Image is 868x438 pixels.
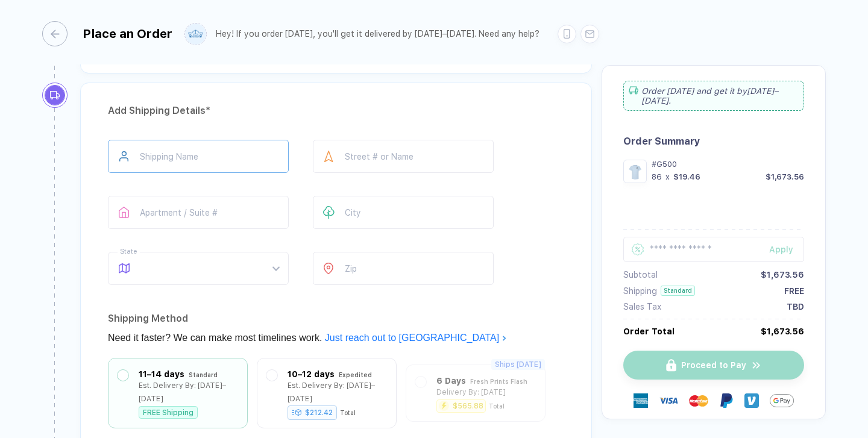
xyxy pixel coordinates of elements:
[689,391,708,410] img: master-card
[118,368,238,419] div: 11–14 days StandardEst. Delivery By: [DATE]–[DATE]FREE Shipping
[340,409,356,416] div: Total
[652,172,662,181] div: 86
[766,172,804,181] div: $1,673.56
[189,368,218,381] div: Standard
[108,328,564,348] div: Need it faster? We can make most timelines work.
[623,270,658,280] div: Subtotal
[339,368,372,381] div: Expedited
[634,393,648,408] img: express
[139,379,238,405] div: Est. Delivery By: [DATE]–[DATE]
[761,327,804,336] div: $1,673.56
[623,81,804,111] div: Order [DATE] and get it by [DATE]–[DATE] .
[139,368,184,381] div: 11–14 days
[83,27,172,41] div: Place an Order
[108,101,564,120] div: Add Shipping Details
[784,286,804,296] div: FREE
[288,379,387,405] div: Est. Delivery By: [DATE]–[DATE]
[769,245,804,254] div: Apply
[661,286,695,296] div: Standard
[623,302,661,311] div: Sales Tax
[216,29,539,39] div: Hey! If you order [DATE], you'll get it delivered by [DATE]–[DATE]. Need any help?
[719,393,734,408] img: Paypal
[652,160,804,169] div: #G500
[623,286,657,296] div: Shipping
[754,237,804,262] button: Apply
[659,391,678,410] img: visa
[626,163,644,180] img: 927a6f5c-a1d4-414f-8265-8460643dfe62_nt_front_1755886405235.jpg
[623,327,675,336] div: Order Total
[761,270,804,280] div: $1,673.56
[744,393,759,408] img: Venmo
[139,406,198,419] div: FREE Shipping
[266,368,387,419] div: 10–12 days ExpeditedEst. Delivery By: [DATE]–[DATE]$212.42Total
[664,172,671,181] div: x
[325,333,507,343] a: Just reach out to [GEOGRAPHIC_DATA]
[288,405,337,420] div: $212.42
[623,136,804,147] div: Order Summary
[108,309,564,328] div: Shipping Method
[673,172,700,181] div: $19.46
[770,389,794,413] img: GPay
[288,368,335,381] div: 10–12 days
[787,302,804,311] div: TBD
[185,23,206,45] img: user profile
